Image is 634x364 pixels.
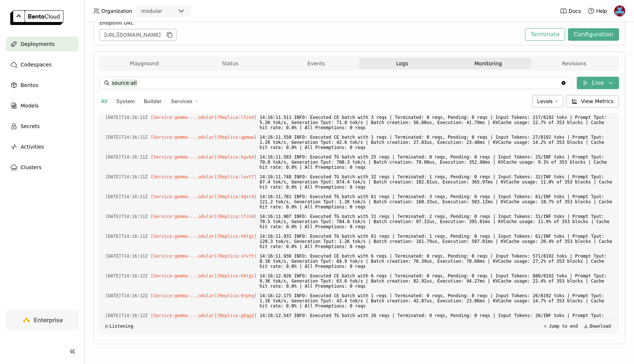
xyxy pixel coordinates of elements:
span: 2025-09-18T14:16:12.175Z [105,292,148,300]
span: [Replica:9rphg] [217,293,256,298]
span: 14:16:12.547 INFO: Executed TG batch with 26 reqs | Terminated: 0 reqs, Pending: 0 reqs | Input T... [260,312,613,330]
span: [Service:gemma-...odular] [151,154,217,160]
a: Secrets [6,119,79,134]
div: [URL][DOMAIN_NAME] [99,29,176,41]
span: 14:16:11.583 INFO: Executed TG batch with 25 reqs | Terminated: 0 reqs, Pending: 0 reqs | Input T... [260,153,613,171]
a: Codespaces [6,57,79,72]
button: Download [582,322,613,331]
span: [Service:gemma-...odular] [151,174,217,179]
span: 2025-09-18T14:16:11.550Z [105,133,148,141]
span: 14:16:11.781 INFO: Executed TG batch with 61 reqs | Terminated: 3 reqs, Pending: 0 reqs | Input T... [260,193,613,211]
button: System [115,97,136,106]
img: Alex Nikitin [614,6,625,17]
span: 2025-09-18T14:16:12.547Z [105,312,148,320]
span: Codespaces [21,60,51,69]
button: Monitoring [445,58,531,69]
span: Secrets [21,122,40,131]
input: Search [111,77,561,89]
button: Configuration [568,28,619,41]
span: Models [21,101,39,110]
span: [Service:gemma-...odular] [151,234,217,239]
span: ◰ [105,324,108,329]
span: 14:16:11.938 INFO: Executed CE batch with 6 reqs | Terminated: 0 reqs, Pending: 0 reqs | Input To... [260,252,613,270]
span: 2025-09-18T14:16:11.748Z [105,173,148,181]
button: All [99,97,109,106]
span: Clusters [21,163,41,172]
input: Selected modular. [163,8,164,15]
span: [Service:gemma-...odular] [151,135,217,140]
span: [Service:gemma-...odular] [151,254,217,259]
span: Organization [101,8,132,14]
span: 14:16:12.026 INFO: Executed CE batch with 6 reqs | Terminated: 0 reqs, Pending: 0 reqs | Input To... [260,272,613,290]
button: Status [187,58,273,69]
svg: Clear value [561,80,566,86]
span: [Replica:lfcnd] [217,214,256,219]
span: Help [596,8,607,14]
span: [Replica:k9tgz] [217,273,256,279]
span: View Metrics [581,98,614,105]
span: [Replica:lfcnd] [217,115,256,120]
span: [Service:gemma-...odular] [151,313,217,318]
span: Activities [21,142,44,151]
span: [Service:gemma-...odular] [151,293,217,298]
span: [Service:gemma-...odular] [151,115,217,120]
span: Bentos [21,81,38,90]
a: Bentos [6,78,79,92]
img: logo [10,10,63,25]
span: Enterprise [34,316,63,324]
button: Revisions [531,58,617,69]
span: 14:16:11.550 INFO: Executed CE batch with 1 reqs | Terminated: 0 reqs, Pending: 0 reqs | Input To... [260,133,613,152]
span: [Replica:k9tgz] [217,234,256,239]
span: 14:16:11.931 INFO: Executed TG batch with 61 reqs | Terminated: 1 reqs, Pending: 0 reqs | Input T... [260,232,613,251]
button: Playground [101,58,187,69]
span: 2025-09-18T14:16:11.583Z [105,153,148,161]
div: Listening [105,324,133,329]
span: Levels [537,98,553,104]
span: 14:16:11.907 INFO: Executed TG batch with 31 reqs | Terminated: 2 reqs, Pending: 0 reqs | Input T... [260,212,613,231]
span: 2025-09-18T14:16:11.512Z [105,113,148,121]
button: Events [273,58,359,69]
span: 2025-09-18T14:16:11.931Z [105,232,148,240]
span: 14:16:12.175 INFO: Executed CE batch with 1 reqs | Terminated: 0 reqs, Pending: 0 reqs | Input To... [260,292,613,310]
span: [Service:gemma-...odular] [151,194,217,199]
a: Models [6,98,79,113]
span: [Replica:qpmww] [217,135,256,140]
span: [Replica:kgvbd] [217,154,256,160]
a: Enterprise [6,310,79,330]
div: modular [141,7,162,15]
span: [Replica:g6qg2] [217,313,256,318]
a: Docs [560,7,581,15]
button: View Metrics [566,95,619,108]
button: Terminate [525,28,565,41]
span: Logs [396,60,408,67]
span: 14:16:11.511 INFO: Executed CE batch with 3 reqs | Terminated: 0 reqs, Pending: 0 reqs | Input To... [260,113,613,132]
button: Jump to end [541,322,580,331]
div: Help [587,7,607,15]
button: Builder [142,97,163,106]
span: 2025-09-18T14:16:11.782Z [105,193,148,201]
div: Endpoint URL [99,19,521,26]
span: [Replica:lvvt7] [217,174,256,179]
span: [Replica:x7vft] [217,254,256,259]
span: Docs [569,8,581,14]
span: All [101,98,108,104]
button: Live [577,77,619,89]
span: 2025-09-18T14:16:12.026Z [105,272,148,280]
span: Builder [144,98,162,104]
a: Clusters [6,160,79,175]
div: Services [166,95,203,108]
span: [Service:gemma-...odular] [151,214,217,219]
a: Deployments [6,37,79,51]
a: Activities [6,139,79,154]
span: 2025-09-18T14:16:11.907Z [105,212,148,221]
span: [Service:gemma-...odular] [151,273,217,279]
span: Deployments [21,40,55,48]
div: Levels [532,95,563,108]
span: [Replica:4qsr4] [217,194,256,199]
span: 2025-09-18T14:16:11.939Z [105,252,148,260]
span: 14:16:11.748 INFO: Executed TG batch with 32 reqs | Terminated: 1 reqs, Pending: 0 reqs | Input T... [260,173,613,191]
span: Services [171,98,193,105]
span: System [116,98,135,104]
